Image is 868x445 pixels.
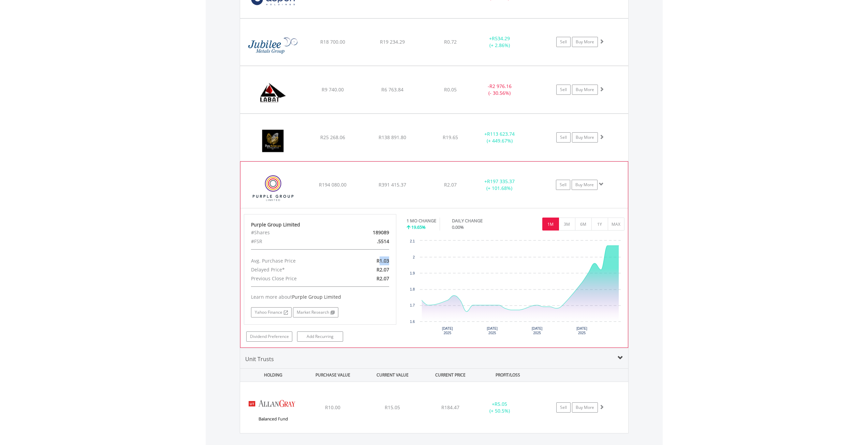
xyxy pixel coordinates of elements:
text: [DATE] 2025 [442,327,453,335]
span: R10.00 [325,404,340,411]
span: R194 080.00 [319,181,347,188]
a: Buy More [572,37,598,47]
button: 6M [575,218,592,231]
span: R138 891.80 [379,134,406,140]
a: Buy More [572,85,598,95]
span: R391 415.37 [379,181,406,188]
text: [DATE] 2025 [532,327,543,335]
span: 0.00% [452,224,464,230]
span: R197 335.37 [487,178,515,184]
text: 1.6 [410,320,415,324]
span: R2.07 [377,275,389,282]
a: Sell [556,180,570,190]
text: [DATE] 2025 [576,327,587,335]
img: EQU.ZA.JBL.png [244,27,302,64]
span: R19 234.29 [380,39,405,45]
svg: Interactive chart [407,237,624,340]
span: R0.05 [444,86,457,93]
div: DAILY CHANGE [452,218,506,224]
button: MAX [608,218,624,231]
span: R1.03 [377,257,389,264]
img: UT.ZA.AGBC.png [244,390,302,431]
div: Avg. Purchase Price [246,256,345,265]
div: #Shares [246,228,345,237]
div: Chart. Highcharts interactive chart. [407,237,624,340]
span: R15.05 [385,404,400,411]
div: Purple Group Limited [251,221,389,228]
a: Buy More [572,402,598,413]
div: + (+ 101.68%) [474,178,525,192]
text: 2 [413,255,415,259]
a: Sell [556,132,571,143]
span: Unit Trusts [245,355,274,363]
span: R0.72 [444,39,457,45]
text: 2.1 [410,239,415,243]
div: + (+ 2.86%) [474,35,526,49]
a: Yahoo Finance [251,307,292,317]
img: EQU.ZA.PPE.png [244,170,303,206]
div: CURRENT VALUE [364,369,422,381]
div: PURCHASE VALUE [304,369,362,381]
div: HOLDING [240,369,303,381]
div: .5514 [345,237,394,246]
span: R113 623.74 [487,131,515,137]
div: 1 MO CHANGE [407,218,436,224]
a: Buy More [572,180,598,190]
div: - (- 30.56%) [474,83,526,97]
span: R18 700.00 [320,39,345,45]
div: + (+ 50.5%) [474,401,526,414]
a: Sell [556,85,571,95]
span: 19.65% [411,224,426,230]
a: Sell [556,37,571,47]
span: Purple Group Limited [292,294,341,300]
text: [DATE] 2025 [487,327,498,335]
div: Delayed Price* [246,265,345,274]
span: R19.65 [443,134,458,140]
button: 1Y [591,218,608,231]
a: Add Recurring [297,331,343,342]
text: 1.7 [410,303,415,307]
img: EQU.ZA.LAB.png [244,75,302,112]
span: R25 268.06 [320,134,345,140]
a: Sell [556,402,571,413]
span: R6 763.84 [381,86,403,93]
span: R2 976.16 [489,83,512,89]
a: Buy More [572,132,598,143]
span: R184.47 [441,404,459,411]
div: PROFIT/LOSS [479,369,537,381]
span: R534.29 [492,35,510,42]
span: R9 740.00 [322,86,344,93]
button: 3M [559,218,575,231]
img: EQU.ZA.PAN.png [244,122,302,159]
a: Market Research [293,307,338,317]
button: 1M [542,218,559,231]
div: #FSR [246,237,345,246]
a: Dividend Preference [246,331,292,342]
div: Learn more about [251,294,389,300]
span: R2.07 [444,181,457,188]
div: 189089 [345,228,394,237]
div: CURRENT PRICE [423,369,477,381]
div: Previous Close Price [246,274,345,283]
text: 1.9 [410,271,415,275]
text: 1.8 [410,287,415,291]
span: R2.07 [377,266,389,273]
span: R5.05 [495,401,507,407]
div: + (+ 449.67%) [474,131,526,144]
